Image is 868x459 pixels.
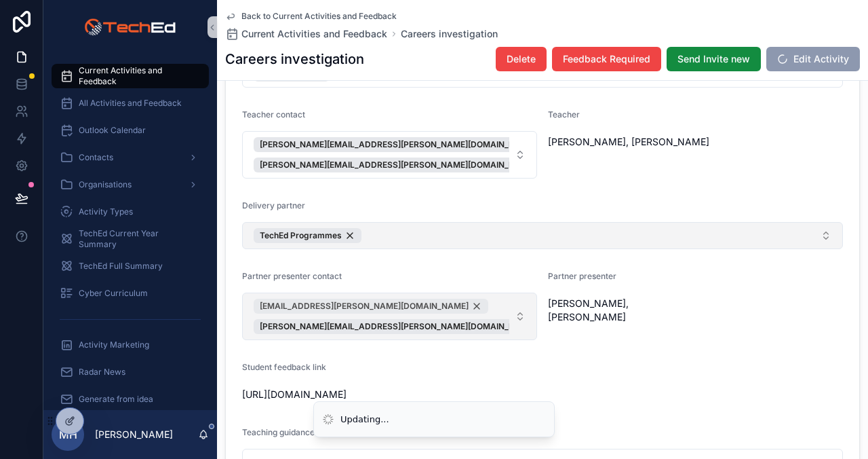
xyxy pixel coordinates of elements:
[52,91,209,115] a: All Activities and Feedback
[548,271,616,281] span: Partner presenter
[79,288,148,299] span: Cyber Curriculum
[79,206,133,217] span: Activity Types
[52,387,209,411] a: Generate from idea
[242,293,537,340] button: Select Button
[254,228,361,243] button: Unselect 29
[254,299,488,314] button: Unselect 463
[507,52,536,66] span: Delete
[52,333,209,357] a: Activity Marketing
[52,172,209,197] a: Organisations
[242,271,342,281] span: Partner presenter contact
[254,158,555,172] button: Unselect 172
[241,27,387,41] span: Current Activities and Feedback
[225,27,387,41] a: Current Activities and Feedback
[242,427,330,437] span: Teaching guidance link
[242,388,843,401] span: [URL][DOMAIN_NAME]
[254,319,555,334] button: Unselect 335
[401,27,498,41] a: Careers investigation
[79,125,146,136] span: Outlook Calendar
[260,160,536,170] span: [PERSON_NAME][EMAIL_ADDRESS][PERSON_NAME][DOMAIN_NAME]
[52,64,209,88] a: Current Activities and Feedback
[225,50,364,69] h1: Careers investigation
[79,152,113,163] span: Contacts
[79,394,153,405] span: Generate from idea
[225,11,397,22] a: Back to Current Activities and Feedback
[260,301,469,312] span: [EMAIL_ADDRESS][PERSON_NAME][DOMAIN_NAME]
[59,426,77,443] span: MH
[242,222,843,249] button: Select Button
[52,118,209,143] a: Outlook Calendar
[84,16,176,38] img: App logo
[260,230,342,241] span: TechEd Programmes
[79,179,132,190] span: Organisations
[548,297,690,324] span: [PERSON_NAME], [PERSON_NAME]
[79,228,195,250] span: TechEd Current Year Summary
[95,428,173,441] p: [PERSON_NAME]
[52,254,209,278] a: TechEd Full Summary
[552,47,661,71] button: Feedback Required
[260,321,536,332] span: [PERSON_NAME][EMAIL_ADDRESS][PERSON_NAME][DOMAIN_NAME]
[52,360,209,384] a: Radar News
[667,47,761,71] button: Send Invite new
[548,135,843,149] span: [PERSON_NAME], [PERSON_NAME]
[242,109,305,120] span: Teacher contact
[52,281,209,306] a: Cyber Curriculum
[563,52,650,66] span: Feedback Required
[242,131,537,179] button: Select Button
[260,139,536,150] span: [PERSON_NAME][EMAIL_ADDRESS][PERSON_NAME][DOMAIN_NAME]
[677,52,750,66] span: Send Invite new
[79,261,163,272] span: TechEd Full Summary
[79,339,149,350] span: Activity Marketing
[79,98,182,109] span: All Activities and Feedback
[79,65,195,87] span: Current Activities and Feedback
[241,11,397,22] span: Back to Current Activities and Feedback
[496,47,547,71] button: Delete
[52,145,209,170] a: Contacts
[548,109,580,120] span: Teacher
[52,200,209,224] a: Activity Types
[340,413,389,426] div: Updating...
[52,227,209,251] a: TechEd Current Year Summary
[242,200,305,210] span: Delivery partner
[254,137,555,152] button: Unselect 124
[79,367,125,378] span: Radar News
[43,54,217,410] div: scrollable content
[242,362,326,372] span: Student feedback link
